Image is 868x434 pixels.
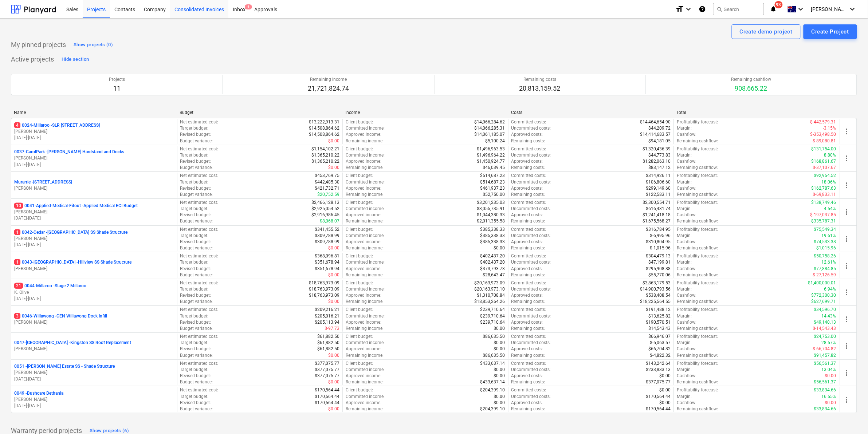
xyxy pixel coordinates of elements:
p: $122,583.11 [646,192,671,198]
div: Total [677,110,837,115]
p: Margin : [677,233,692,239]
p: Approved income : [346,131,381,138]
p: Profitability forecast : [677,146,718,152]
p: $0.00 [328,138,339,144]
p: Budget variance : [180,218,213,224]
p: Target budget : [180,125,209,131]
p: Profitability forecast : [677,253,718,259]
p: $1,675,568.27 [643,218,671,224]
p: Remaining cashflow : [677,165,718,171]
p: $351,678.94 [315,259,339,265]
p: $421,732.71 [315,185,339,192]
p: Remaining cashflow [731,76,771,83]
p: $20,163,973.09 [475,280,505,286]
p: [PERSON_NAME] [14,236,174,242]
p: $168,861.67 [812,158,836,165]
p: $162,787.63 [812,185,836,192]
p: [DATE] - [DATE] [14,242,174,248]
p: $50,758.26 [814,253,836,259]
p: Budget variance : [180,245,213,251]
p: $-89,080.81 [813,138,836,144]
p: $75,549.34 [814,226,836,233]
p: $310,804.95 [646,239,671,245]
p: $1,320,436.39 [643,146,671,152]
div: Show projects (0) [74,41,113,49]
p: Margin : [677,259,692,265]
div: 210044-Millaroo -Stage 2 MillarooK. Olive[DATE]-[DATE] [14,283,174,301]
p: 21,721,824.74 [308,84,349,93]
p: $83,147.12 [648,165,671,171]
p: 4.54% [824,206,836,212]
span: 1 [14,259,20,265]
p: [DATE] - [DATE] [14,162,174,168]
p: Uncommitted costs : [511,206,551,212]
span: 4 [14,122,20,128]
p: $1,450,924.77 [477,158,505,165]
p: $351,678.94 [315,266,339,272]
div: 0047-[GEOGRAPHIC_DATA] -Kingston SS Roof Replacement[PERSON_NAME] [14,340,174,352]
p: 0043-[GEOGRAPHIC_DATA] - Hillview SS Shade Structure [14,259,131,265]
p: Murarrie - [STREET_ADDRESS] [14,179,72,185]
span: 93 [775,1,783,8]
p: Remaining costs : [511,192,545,198]
p: $8,068.07 [320,218,339,224]
p: 0042-Cedar - [GEOGRAPHIC_DATA] SS Shade Structure [14,229,127,236]
p: Cashflow : [677,212,696,218]
p: $131,754.00 [812,146,836,152]
i: keyboard_arrow_down [684,5,693,13]
p: $2,300,554.71 [643,200,671,206]
p: $14,066,284.62 [475,119,505,125]
p: Committed costs : [511,119,546,125]
p: [PERSON_NAME] [14,155,174,161]
p: Net estimated cost : [180,173,219,179]
p: Cashflow : [677,266,696,272]
p: 0037-CarolPark - [PERSON_NAME] Hardstand and Docks [14,149,124,155]
p: $47,199.81 [648,259,671,265]
p: $14,464,654.90 [640,119,671,125]
p: Approved costs : [511,239,543,245]
p: $1,044,380.33 [477,212,505,218]
p: Committed income : [346,179,385,185]
p: Revised budget : [180,266,211,272]
p: [PERSON_NAME] [14,319,174,325]
div: 10043-[GEOGRAPHIC_DATA] -Hillview SS Shade Structure[PERSON_NAME] [14,259,174,272]
p: Client budget : [346,200,373,206]
p: $316,784.95 [646,226,671,233]
span: more_vert [843,342,851,350]
p: Profitability forecast : [677,119,718,125]
p: Approved income : [346,158,381,165]
p: Client budget : [346,253,373,259]
div: Murarrie -[STREET_ADDRESS][PERSON_NAME] [14,179,174,192]
p: $2,466,128.13 [311,200,339,206]
p: $341,455.52 [315,226,339,233]
p: Net estimated cost : [180,119,219,125]
p: Remaining cashflow : [677,192,718,198]
p: Target budget : [180,206,209,212]
p: Remaining income : [346,192,384,198]
p: Approved income : [346,266,381,272]
p: My pinned projects [11,40,66,49]
p: Remaining costs : [511,218,545,224]
p: Remaining income : [346,138,384,144]
p: Uncommitted costs : [511,179,551,185]
p: Revised budget : [180,158,211,165]
p: 11 [109,84,125,93]
p: $1,282,063.10 [643,158,671,165]
p: Client budget : [346,146,373,152]
p: Client budget : [346,280,373,286]
span: more_vert [843,261,851,270]
p: Remaining cashflow : [677,138,718,144]
p: Revised budget : [180,239,211,245]
p: Cashflow : [677,185,696,192]
i: notifications [770,5,777,13]
p: Committed income : [346,152,385,158]
p: Client budget : [346,119,373,125]
p: Net estimated cost : [180,280,219,286]
span: more_vert [843,181,851,190]
div: Hide section [62,55,89,64]
p: $1,365,210.22 [311,158,339,165]
p: Committed costs : [511,253,546,259]
p: $5,100.24 [486,138,505,144]
p: $52,750.00 [483,192,505,198]
p: 0049 - Bushcare Bethania [14,390,63,396]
